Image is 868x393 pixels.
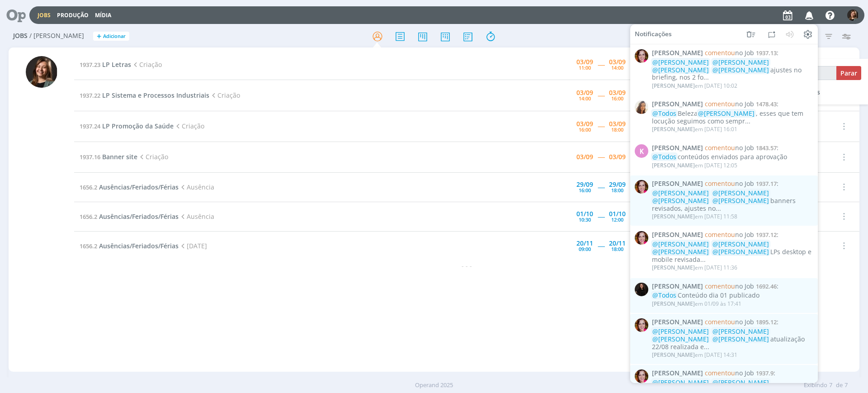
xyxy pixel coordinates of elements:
[705,179,735,188] span: comentou
[652,65,709,74] span: @[PERSON_NAME]
[652,152,676,161] span: @Todos
[179,212,214,221] span: Ausência
[635,144,648,157] div: K
[652,282,703,290] span: [PERSON_NAME]
[652,369,813,377] span: :
[102,91,209,99] span: LP Sistema e Processos Industriais
[611,217,623,222] div: 12:00
[579,217,591,222] div: 10:30
[652,59,813,81] div: ajustes no briefing, nos 2 fo...
[174,122,204,130] span: Criação
[652,110,813,125] div: Beleza , esses que tem locução seguimos como sempr...
[652,49,703,57] span: [PERSON_NAME]
[576,181,593,188] div: 29/09
[576,240,593,246] div: 20/11
[652,162,737,169] div: em [DATE] 12:05
[652,49,813,57] span: :
[756,369,774,377] span: 1937.9
[652,291,676,299] span: @Todos
[652,318,813,326] span: :
[29,32,84,40] span: / [PERSON_NAME]
[609,181,626,188] div: 29/09
[80,122,100,130] span: 1937.24
[74,261,859,270] div: - - -
[26,56,57,88] img: L
[712,65,769,74] span: @[PERSON_NAME]
[598,212,604,221] span: -----
[804,381,827,390] span: Exibindo
[652,378,709,387] span: @[PERSON_NAME]
[102,152,137,161] span: Banner site
[80,122,174,130] a: 1937.24LP Promoção da Saúde
[103,33,126,39] span: Adicionar
[652,213,737,220] div: em [DATE] 11:58
[652,327,709,336] span: @[PERSON_NAME]
[652,318,703,326] span: [PERSON_NAME]
[80,213,97,221] span: 1656.2
[652,153,813,161] div: conteúdos enviados para aprovação
[598,91,604,99] span: -----
[92,12,114,19] button: Mídia
[705,281,754,290] span: no Job
[705,143,735,152] span: comentou
[712,378,769,387] span: @[PERSON_NAME]
[705,317,735,326] span: comentou
[93,32,129,41] button: +Adicionar
[712,58,769,66] span: @[PERSON_NAME]
[80,91,209,99] a: 1937.22LP Sistema e Processos Industriais
[80,183,179,191] a: 1656.2Ausências/Feriados/Férias
[756,143,777,152] span: 1843.57
[80,242,97,250] span: 1656.2
[652,247,709,256] span: @[PERSON_NAME]
[80,152,137,161] a: 1937.16Banner site
[652,100,813,108] span: :
[611,246,623,251] div: 18:00
[652,196,709,205] span: @[PERSON_NAME]
[652,265,737,271] div: em [DATE] 11:36
[712,334,769,343] span: @[PERSON_NAME]
[652,213,695,220] span: [PERSON_NAME]
[652,334,709,343] span: @[PERSON_NAME]
[652,351,695,359] span: [PERSON_NAME]
[712,240,769,248] span: @[PERSON_NAME]
[635,231,648,245] img: B
[652,180,813,188] span: :
[576,211,593,217] div: 01/10
[698,109,755,118] span: @[PERSON_NAME]
[209,91,240,99] span: Criação
[57,11,89,19] a: Produção
[712,196,769,205] span: @[PERSON_NAME]
[705,48,754,57] span: no Job
[635,30,672,38] span: Notificações
[840,69,857,77] span: Parar
[652,292,813,299] div: Conteúdo dia 01 publicado
[80,241,179,250] a: 1656.2Ausências/Feriados/Férias
[576,59,593,65] div: 03/09
[712,327,769,336] span: @[PERSON_NAME]
[652,231,703,239] span: [PERSON_NAME]
[80,183,97,191] span: 1656.2
[705,179,754,188] span: no Job
[652,231,813,239] span: :
[652,100,703,108] span: [PERSON_NAME]
[576,121,593,127] div: 03/09
[609,240,626,246] div: 20/11
[80,61,100,69] span: 1937.23
[756,180,777,188] span: 1937.17
[598,241,604,250] span: -----
[652,189,709,197] span: @[PERSON_NAME]
[847,9,859,21] img: L
[756,49,777,57] span: 1937.13
[652,301,741,307] div: em 01/09 às 17:41
[652,82,695,90] span: [PERSON_NAME]
[705,99,754,108] span: no Job
[635,318,648,332] img: B
[80,212,179,221] a: 1656.2Ausências/Feriados/Férias
[80,60,131,69] a: 1937.23LP Letras
[652,241,813,263] div: LPs desktop e mobile revisada...
[35,12,53,19] button: Jobs
[131,60,162,69] span: Criação
[579,246,591,251] div: 09:00
[847,7,859,23] button: L
[705,317,754,326] span: no Job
